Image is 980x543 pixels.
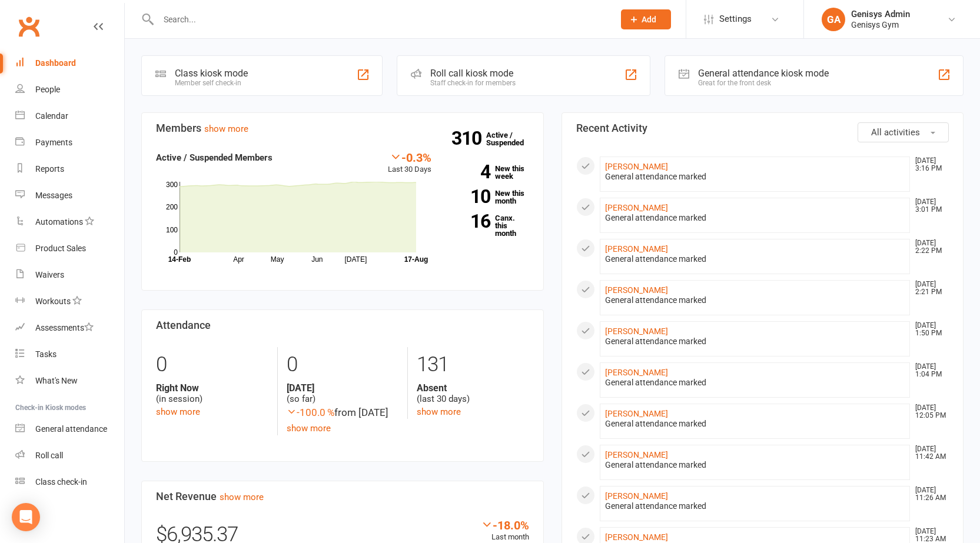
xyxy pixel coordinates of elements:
span: -100.0 % [287,407,334,418]
div: from [DATE] [287,405,398,421]
div: Tasks [35,349,57,359]
a: Automations [15,209,124,235]
a: Workouts [15,288,124,315]
div: Product Sales [35,244,86,253]
div: Calendar [35,111,68,121]
strong: Right Now [156,382,268,394]
div: Member self check-in [175,79,248,87]
div: Workouts [35,297,71,306]
div: Open Intercom Messenger [12,503,40,531]
div: Class kiosk mode [175,68,248,79]
a: show more [204,124,248,134]
div: Staff check-in for members [430,79,516,87]
strong: 4 [449,163,490,181]
div: Roll call [35,451,63,460]
a: 4New this week [449,165,529,180]
button: All activities [858,122,949,142]
div: General attendance marked [605,419,905,429]
a: What's New [15,368,124,394]
span: Add [642,15,656,24]
div: (in session) [156,382,268,405]
div: Automations [35,217,83,226]
a: Tasks [15,341,124,368]
a: [PERSON_NAME] [605,203,668,212]
a: Messages [15,182,124,209]
strong: 16 [449,212,490,230]
a: Clubworx [14,12,44,41]
div: General attendance marked [605,172,905,182]
a: Reports [15,156,124,182]
div: General attendance marked [605,337,905,347]
a: [PERSON_NAME] [605,491,668,501]
div: People [35,85,60,94]
a: Product Sales [15,235,124,262]
h3: Recent Activity [576,122,949,134]
div: General attendance [35,424,107,434]
div: 131 [417,347,529,382]
h3: Members [156,122,529,134]
div: What's New [35,376,78,385]
div: Dashboard [35,58,76,68]
time: [DATE] 1:04 PM [909,363,948,378]
span: All activities [871,127,920,138]
div: General attendance marked [605,501,905,511]
strong: Active / Suspended Members [156,152,273,163]
strong: 310 [451,129,486,147]
time: [DATE] 2:22 PM [909,239,948,255]
input: Search... [155,11,606,28]
a: Calendar [15,103,124,129]
strong: 10 [449,188,490,205]
div: General attendance marked [605,460,905,470]
div: Last 30 Days [388,151,431,176]
time: [DATE] 11:23 AM [909,528,948,543]
strong: [DATE] [287,382,398,394]
div: General attendance marked [605,295,905,305]
div: Class check-in [35,477,87,487]
a: Waivers [15,262,124,288]
div: General attendance marked [605,213,905,223]
div: Genisys Admin [851,9,910,19]
button: Add [621,9,671,29]
time: [DATE] 12:05 PM [909,404,948,419]
div: (last 30 days) [417,382,529,405]
a: show more [220,492,264,502]
a: [PERSON_NAME] [605,368,668,377]
a: 16Canx. this month [449,214,529,237]
div: General attendance marked [605,254,905,264]
div: -18.0% [481,518,529,531]
time: [DATE] 2:21 PM [909,281,948,296]
a: 310Active / Suspended [486,122,538,155]
div: Great for the front desk [698,79,829,87]
a: General attendance kiosk mode [15,416,124,442]
div: General attendance marked [605,378,905,388]
a: [PERSON_NAME] [605,450,668,459]
div: GA [822,8,845,31]
a: 10New this month [449,189,529,205]
a: show more [287,423,331,434]
div: Waivers [35,270,64,279]
div: Payments [35,138,72,147]
a: Assessments [15,315,124,341]
time: [DATE] 3:16 PM [909,157,948,172]
a: show more [156,407,200,417]
h3: Net Revenue [156,491,529,502]
a: show more [417,407,461,417]
a: Payments [15,129,124,156]
a: [PERSON_NAME] [605,244,668,254]
a: [PERSON_NAME] [605,409,668,418]
div: Assessments [35,323,94,332]
time: [DATE] 1:50 PM [909,322,948,337]
a: Roll call [15,442,124,469]
a: Dashboard [15,50,124,76]
a: People [15,76,124,103]
a: [PERSON_NAME] [605,285,668,295]
time: [DATE] 11:42 AM [909,445,948,461]
a: Class kiosk mode [15,469,124,495]
div: 0 [287,347,398,382]
div: General attendance kiosk mode [698,68,829,79]
a: [PERSON_NAME] [605,162,668,171]
div: 0 [156,347,268,382]
time: [DATE] 3:01 PM [909,198,948,214]
span: Settings [719,6,752,32]
strong: Absent [417,382,529,394]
